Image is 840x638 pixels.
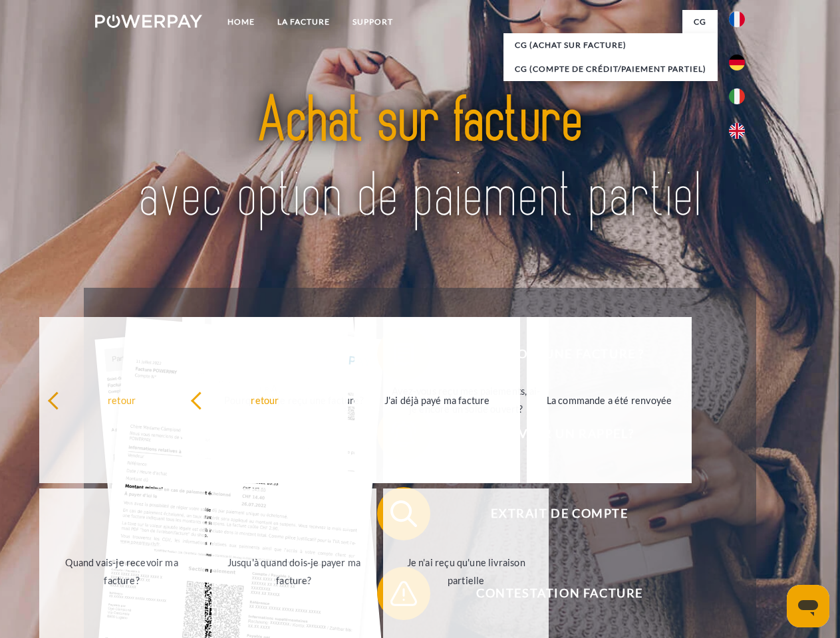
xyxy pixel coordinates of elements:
a: Home [216,10,266,34]
iframe: Bouton de lancement de la fenêtre de messagerie [787,585,829,627]
div: retour [190,391,340,409]
div: J'ai déjà payé ma facture [362,391,512,409]
img: fr [729,11,745,27]
img: en [729,123,745,139]
div: retour [47,391,197,409]
a: CG (Compte de crédit/paiement partiel) [503,57,718,81]
div: La commande a été renvoyée [535,391,684,409]
img: title-powerpay_fr.svg [127,64,713,255]
a: CG (achat sur facture) [503,33,718,57]
div: Quand vais-je recevoir ma facture? [47,554,197,589]
div: Je n'ai reçu qu'une livraison partielle [391,554,541,589]
a: Support [341,10,404,34]
a: LA FACTURE [266,10,341,34]
a: CG [682,10,718,34]
div: Jusqu'à quand dois-je payer ma facture? [219,554,369,589]
img: it [729,88,745,104]
img: logo-powerpay-white.svg [95,15,202,28]
img: de [729,54,745,70]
